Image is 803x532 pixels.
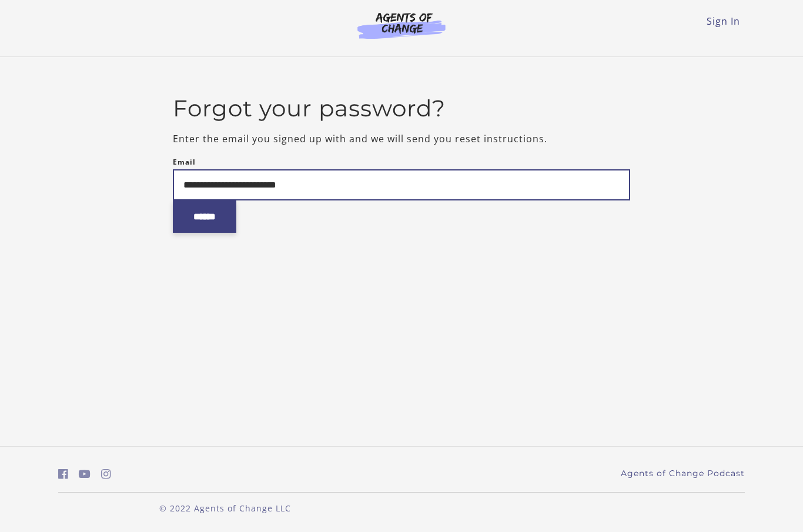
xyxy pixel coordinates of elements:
i: https://www.facebook.com/groups/aswbtestprep (Open in a new window) [58,469,68,480]
p: © 2022 Agents of Change LLC [58,502,392,514]
img: Agents of Change Logo [345,12,458,39]
p: Enter the email you signed up with and we will send you reset instructions. [173,132,631,146]
a: https://www.youtube.com/c/AgentsofChangeTestPrepbyMeaganMitchell (Open in a new window) [79,466,91,483]
a: Agents of Change Podcast [621,467,745,480]
i: https://www.youtube.com/c/AgentsofChangeTestPrepbyMeaganMitchell (Open in a new window) [79,469,91,480]
a: Sign In [707,15,740,28]
label: Email [173,155,196,169]
a: https://www.instagram.com/agentsofchangeprep/ (Open in a new window) [101,466,111,483]
a: https://www.facebook.com/groups/aswbtestprep (Open in a new window) [58,466,68,483]
h2: Forgot your password? [173,95,631,122]
i: https://www.instagram.com/agentsofchangeprep/ (Open in a new window) [101,469,111,480]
